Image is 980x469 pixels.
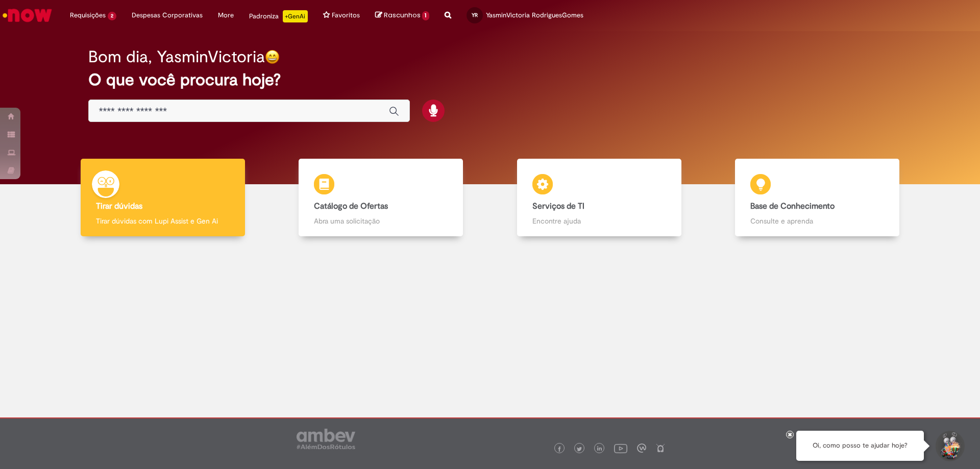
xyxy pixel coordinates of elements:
[472,12,478,18] span: YR
[108,12,116,20] span: 2
[96,216,230,226] p: Tirar dúvidas com Lupi Assist e Gen Ai
[265,50,280,64] img: happy-face.png
[54,159,272,237] a: Tirar dúvidas Tirar dúvidas com Lupi Assist e Gen Ai
[637,443,646,453] img: logo_footer_workplace.png
[597,446,602,452] img: logo_footer_linkedin.png
[297,429,355,449] img: logo_footer_ambev_rotulo_gray.png
[1,5,54,26] img: ServiceNow
[375,11,430,20] a: Rascunhos
[750,201,835,211] b: Base de Conhecimento
[70,10,106,20] span: Requisições
[314,216,448,226] p: Abra uma solicitação
[218,10,234,20] span: More
[577,447,582,452] img: logo_footer_twitter.png
[283,10,308,22] p: +GenAi
[490,159,708,237] a: Serviços de TI Encontre ajuda
[88,48,265,66] h2: Bom dia, YasminVictoria
[614,441,627,455] img: logo_footer_youtube.png
[708,159,927,237] a: Base de Conhecimento Consulte e aprenda
[272,159,491,237] a: Catálogo de Ofertas Abra uma solicitação
[532,216,666,226] p: Encontre ajuda
[422,11,430,20] span: 1
[934,431,965,461] button: Iniciar Conversa de Suporte
[796,431,924,461] div: Oi, como posso te ajudar hoje?
[249,10,308,22] div: Padroniza
[314,201,388,211] b: Catálogo de Ofertas
[532,201,584,211] b: Serviços de TI
[486,11,583,19] span: YasminVictoria RodriguesGomes
[656,443,665,453] img: logo_footer_naosei.png
[750,216,884,226] p: Consulte e aprenda
[132,10,203,20] span: Despesas Corporativas
[88,71,892,89] h2: O que você procura hoje?
[96,201,142,211] b: Tirar dúvidas
[384,10,421,20] span: Rascunhos
[557,447,562,452] img: logo_footer_facebook.png
[332,10,360,20] span: Favoritos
